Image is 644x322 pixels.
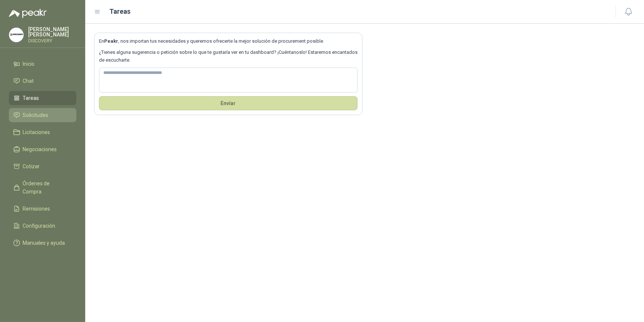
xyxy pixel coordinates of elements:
[9,28,23,42] img: Company Logo
[23,77,34,85] span: Chat
[9,142,76,156] a: Negociaciones
[23,205,50,213] span: Remisiones
[9,125,76,139] a: Licitaciones
[9,57,76,71] a: Inicio
[9,219,76,233] a: Configuración
[9,108,76,122] a: Solicitudes
[28,27,76,37] p: [PERSON_NAME] [PERSON_NAME]
[99,49,358,64] p: ¿Tienes alguna sugerencia o petición sobre lo que te gustaría ver en tu dashboard? ¡Cuéntanoslo! ...
[104,38,118,44] b: Peakr
[9,159,76,173] a: Cotizar
[9,202,76,216] a: Remisiones
[9,176,76,199] a: Órdenes de Compra
[23,128,50,136] span: Licitaciones
[9,91,76,105] a: Tareas
[23,145,57,153] span: Negociaciones
[9,74,76,88] a: Chat
[23,222,56,230] span: Configuración
[99,96,358,110] button: Envíar
[23,94,39,102] span: Tareas
[23,162,40,170] span: Cotizar
[9,9,47,18] img: Logo peakr
[23,60,35,68] span: Inicio
[23,239,65,247] span: Manuales y ayuda
[23,111,49,119] span: Solicitudes
[23,179,69,196] span: Órdenes de Compra
[99,38,358,45] p: En , nos importan tus necesidades y queremos ofrecerte la mejor solución de procurement posible.
[110,6,131,17] h1: Tareas
[28,39,76,43] p: DISCOVERY
[9,236,76,250] a: Manuales y ayuda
